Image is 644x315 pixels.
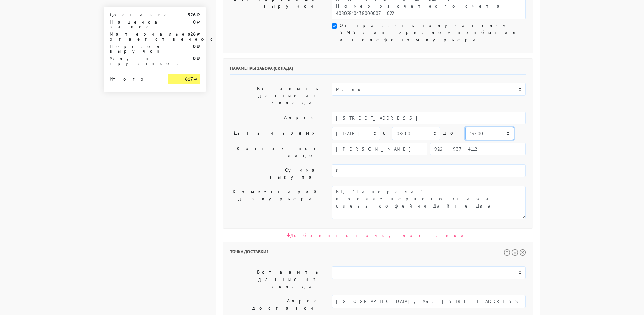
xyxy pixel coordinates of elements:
[443,127,462,139] label: до:
[430,143,526,155] input: Телефон
[193,19,196,25] strong: 0
[230,249,526,258] h6: Точка доставки
[225,266,327,292] label: Вставить данные из склада:
[188,11,196,18] strong: 526
[225,83,327,109] label: Вставить данные из склада:
[383,127,389,139] label: c:
[185,76,193,82] strong: 617
[332,186,526,219] textarea: Заход со стороны Верейская 29 стр 139
[110,74,158,81] div: Итого
[340,22,526,43] label: Отправлять получателям SMS с интервалом прибытия и телефоном курьера
[225,143,327,162] label: Контактное лицо:
[104,32,163,41] div: Материальная ответственность
[225,112,327,124] label: Адрес:
[332,143,427,155] input: Имя
[225,127,327,140] label: Дата и время:
[193,43,196,49] strong: 0
[223,230,533,241] div: Добавить точку доставки
[104,12,163,17] div: Доставка
[266,249,269,255] span: 1
[190,31,196,37] strong: 26
[193,55,196,62] strong: 0
[230,66,526,75] h6: Параметры забора (склада)
[104,20,163,29] div: Наценка за вес
[225,295,327,314] label: Адрес доставки:
[225,186,327,219] label: Комментарий для курьера:
[104,44,163,53] div: Перевод выручки
[104,56,163,66] div: Услуги грузчиков
[225,164,327,183] label: Сумма выкупа:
